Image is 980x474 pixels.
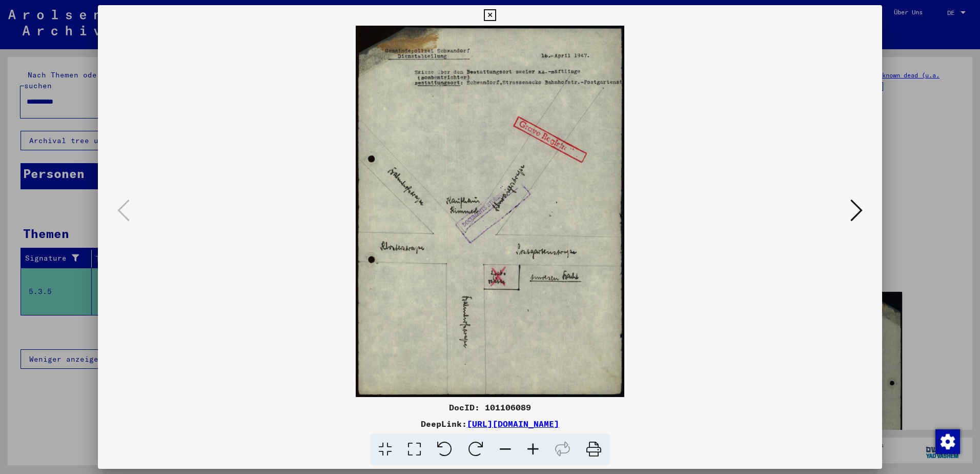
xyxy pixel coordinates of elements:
img: 001.jpg [133,26,847,397]
div: Zustimmung ändern [935,429,959,453]
div: DocID: 101106089 [98,401,882,413]
a: [URL][DOMAIN_NAME] [467,419,559,429]
img: Zustimmung ändern [935,429,960,454]
div: DeepLink: [98,418,882,430]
